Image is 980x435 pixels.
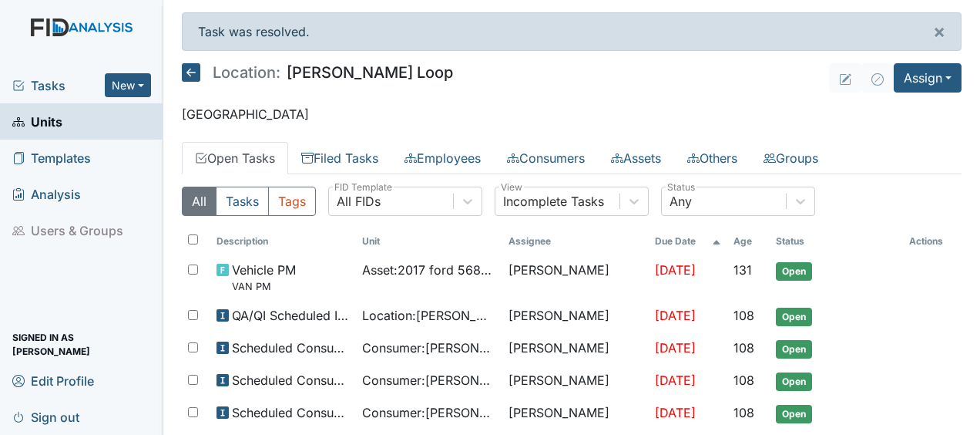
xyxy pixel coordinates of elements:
span: Open [776,262,812,281]
span: Consumer : [PERSON_NAME] [362,371,496,389]
button: Tasks [216,187,269,216]
span: Open [776,373,812,391]
input: Toggle All Rows Selected [188,234,198,244]
small: VAN PM [232,279,296,294]
span: Scheduled Consumer Chart Review [232,371,351,389]
th: Assignee [502,228,649,255]
th: Toggle SortBy [649,228,727,255]
div: Any [670,192,692,211]
a: Consumers [494,142,598,174]
th: Actions [903,228,962,255]
span: Analysis [12,182,81,206]
th: Toggle SortBy [210,228,357,255]
span: Edit Profile [12,369,94,393]
button: New [105,73,151,97]
span: 108 [733,373,754,388]
th: Toggle SortBy [770,228,903,255]
span: Consumer : [PERSON_NAME] [362,339,496,357]
span: Location: [213,65,280,80]
td: [PERSON_NAME] [502,365,649,397]
span: Sign out [12,405,79,429]
td: [PERSON_NAME] [502,397,649,430]
span: [DATE] [655,262,696,278]
span: [DATE] [655,308,696,323]
span: Location : [PERSON_NAME] Loop [362,306,496,325]
span: 108 [733,308,754,323]
a: Tasks [12,76,105,95]
span: 108 [733,405,754,420]
button: Tags [268,187,316,216]
a: Employees [391,142,494,174]
td: [PERSON_NAME] [502,255,649,300]
td: [PERSON_NAME] [502,332,649,365]
div: Incomplete Tasks [503,192,604,211]
button: Assign [894,63,962,93]
span: Open [776,340,812,359]
span: 108 [733,340,754,356]
button: All [182,187,216,216]
span: Open [776,308,812,326]
span: 131 [733,262,752,278]
a: Open Tasks [182,142,288,174]
p: [GEOGRAPHIC_DATA] [182,105,962,123]
div: Type filter [182,187,316,216]
td: [PERSON_NAME] [502,300,649,332]
button: × [918,13,961,50]
h5: [PERSON_NAME] Loop [182,63,453,82]
span: QA/QI Scheduled Inspection [232,306,351,325]
span: Templates [12,146,91,170]
span: × [933,20,945,42]
span: Scheduled Consumer Chart Review [232,339,351,357]
span: [DATE] [655,405,696,420]
span: Consumer : [PERSON_NAME], Shekeyra [362,403,496,422]
div: Task was resolved. [182,12,962,51]
th: Toggle SortBy [356,228,502,255]
span: Vehicle PM VAN PM [232,261,296,294]
th: Toggle SortBy [727,228,769,255]
span: Asset : 2017 ford 56895 [362,261,496,279]
a: Others [674,142,750,174]
span: Units [12,110,62,133]
span: [DATE] [655,373,696,388]
span: Signed in as [PERSON_NAME] [12,332,151,356]
span: Open [776,405,812,423]
div: All FIDs [337,192,381,211]
a: Filed Tasks [288,142,391,174]
span: [DATE] [655,340,696,356]
a: Groups [750,142,831,174]
span: Scheduled Consumer Chart Review [232,403,351,422]
a: Assets [598,142,674,174]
